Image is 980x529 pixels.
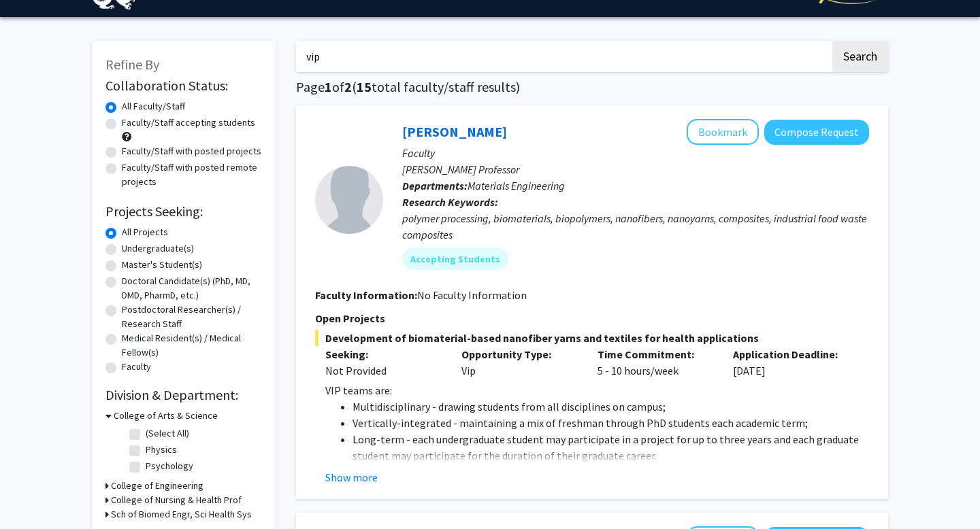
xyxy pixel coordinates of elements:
[122,331,262,360] label: Medical Resident(s) / Medical Fellow(s)
[587,346,723,379] div: 5 - 10 hours/week
[122,258,202,272] label: Master's Student(s)
[733,346,849,362] p: Application Deadline:
[832,41,888,72] button: Search
[402,123,507,140] a: [PERSON_NAME]
[114,409,218,423] h3: College of Arts & Science
[353,415,869,431] li: Vertically-integrated - maintaining a mix of freshman through PhD students each academic term;
[325,346,441,362] p: Seeking:
[402,195,498,209] b: Research Keywords:
[402,210,869,243] div: polymer processing, biomaterials, biopolymers, nanofibers, nanoyarns, composites, industrial food...
[451,346,587,379] div: Vip
[353,431,869,464] li: Long-term - each undergraduate student may participate in a project for up to three years and eac...
[417,288,527,302] span: No Faculty Information
[146,426,189,441] label: (Select All)
[105,387,262,403] h2: Division & Department:
[315,330,869,346] span: Development of biomaterial-based nanofiber yarns and textiles for health applications
[325,469,378,485] button: Show more
[111,507,252,522] h3: Sch of Biomed Engr, Sci Health Sys
[122,360,151,374] label: Faculty
[122,160,262,189] label: Faculty/Staff with posted remote projects
[315,310,869,326] p: Open Projects
[325,362,441,379] div: Not Provided
[111,479,203,493] h3: College of Engineering
[598,346,713,362] p: Time Commitment:
[122,99,185,114] label: All Faculty/Staff
[315,288,417,302] b: Faculty Information:
[122,241,194,256] label: Undergraduate(s)
[296,41,830,72] input: Search Keywords
[687,119,759,145] button: Add Caroline Schauer to Bookmarks
[325,78,332,95] span: 1
[146,459,193,473] label: Psychology
[402,179,468,192] b: Departments:
[296,79,888,95] h1: Page of ( total faculty/staff results)
[402,161,869,177] p: [PERSON_NAME] Professor
[122,303,262,331] label: Postdoctoral Researcher(s) / Research Staff
[723,346,859,379] div: [DATE]
[10,468,58,519] iframe: Chat
[468,179,565,192] span: Materials Engineering
[105,78,262,94] h2: Collaboration Status:
[105,203,262,220] h2: Projects Seeking:
[353,398,869,415] li: Multidisciplinary - drawing students from all disciplines on campus;
[111,493,242,507] h3: College of Nursing & Health Prof
[146,443,177,457] label: Physics
[122,274,262,303] label: Doctoral Candidate(s) (PhD, MD, DMD, PharmD, etc.)
[325,382,869,398] p: VIP teams are:
[402,145,869,161] p: Faculty
[402,248,508,270] mat-chip: Accepting Students
[764,120,869,145] button: Compose Request to Caroline Schauer
[461,346,577,362] p: Opportunity Type:
[105,56,159,73] span: Refine By
[122,144,261,158] label: Faculty/Staff with posted projects
[344,78,352,95] span: 2
[122,225,168,239] label: All Projects
[357,78,372,95] span: 15
[122,116,255,130] label: Faculty/Staff accepting students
